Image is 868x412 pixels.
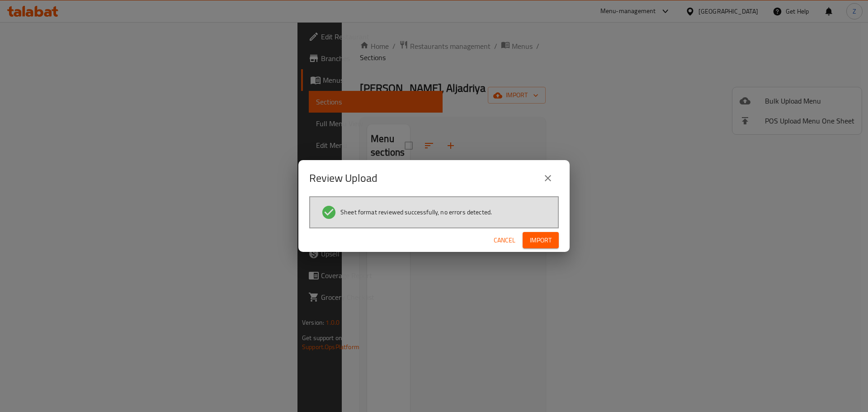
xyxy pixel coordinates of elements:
[523,232,559,249] button: Import
[537,167,559,189] button: close
[530,235,552,246] span: Import
[490,232,519,249] button: Cancel
[340,208,492,217] span: Sheet format reviewed successfully, no errors detected.
[494,235,515,246] span: Cancel
[309,171,377,185] h2: Review Upload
